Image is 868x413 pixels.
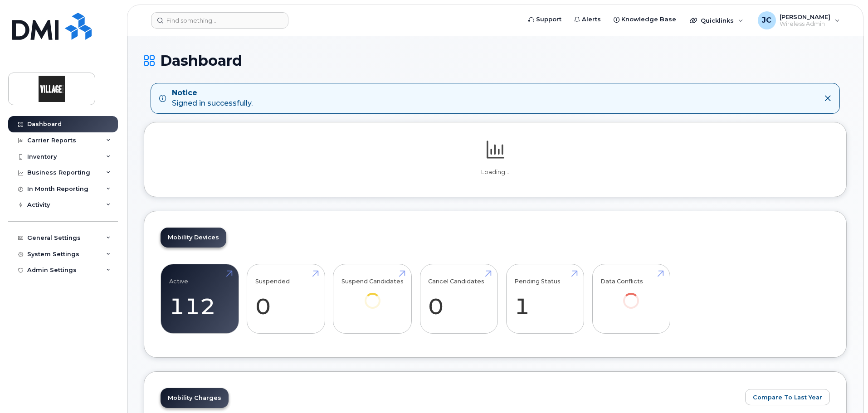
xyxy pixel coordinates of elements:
[161,168,830,176] p: Loading...
[600,269,662,321] a: Data Conflicts
[745,389,830,405] button: Compare To Last Year
[172,88,253,109] div: Signed in successfully.
[161,388,229,408] a: Mobility Charges
[428,269,489,329] a: Cancel Candidates 0
[255,269,317,329] a: Suspended 0
[169,269,230,329] a: Active 112
[161,228,226,248] a: Mobility Devices
[172,88,253,98] strong: Notice
[753,393,822,402] span: Compare To Last Year
[514,269,575,329] a: Pending Status 1
[144,53,847,68] h1: Dashboard
[341,269,404,321] a: Suspend Candidates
